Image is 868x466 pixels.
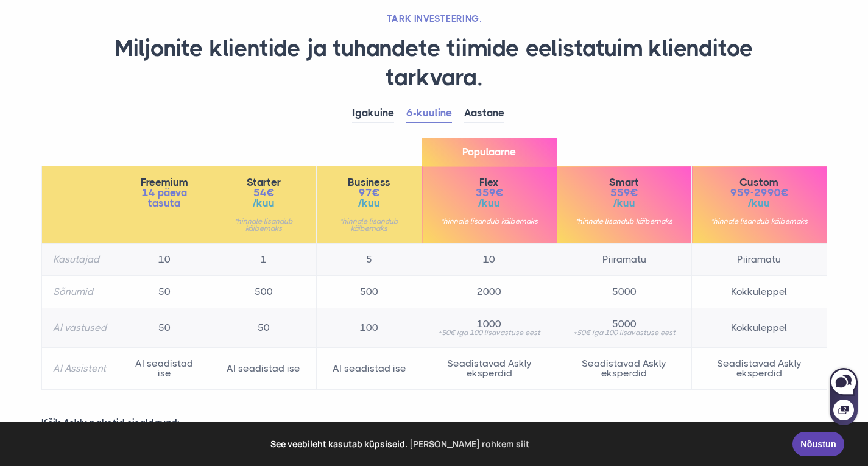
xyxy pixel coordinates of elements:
[703,217,815,225] small: *hinnale lisandub käibemaks
[828,365,859,426] iframe: Askly chat
[422,348,557,390] td: Seadistavad Askly eksperdid
[433,319,545,329] span: 1000
[328,177,411,188] span: Business
[703,177,815,188] span: Custom
[433,198,545,208] span: /kuu
[41,34,827,92] h1: Miljonite klientide ja tuhandete tiimide eelistatuim klienditoe tarkvara.
[406,104,452,123] a: 6-kuuline
[317,348,422,390] td: AI seadistad ise
[408,435,531,453] a: learn more about cookies
[211,348,316,390] td: AI seadistad ise
[464,104,504,123] a: Aastane
[41,13,827,25] h2: TARK INVESTEERING.
[41,417,180,428] strong: Kõik Askly paketid sisaldavad:
[317,308,422,348] td: 100
[692,276,827,308] td: Kokkuleppel
[422,276,557,308] td: 2000
[433,329,545,336] small: +50€ iga 100 lisavastuse eest
[317,276,422,308] td: 500
[568,329,680,336] small: +50€ iga 100 lisavastuse eest
[222,198,305,208] span: /kuu
[328,198,411,208] span: /kuu
[317,244,422,276] td: 5
[568,177,680,188] span: Smart
[433,217,545,225] small: *hinnale lisandub käibemaks
[41,276,118,308] th: Sõnumid
[222,177,305,188] span: Starter
[328,217,411,232] small: *hinnale lisandub käibemaks
[118,308,211,348] td: 50
[568,217,680,225] small: *hinnale lisandub käibemaks
[568,188,680,198] span: 559€
[703,188,815,198] span: 959-2990€
[118,244,211,276] td: 10
[557,348,691,390] td: Seadistavad Askly eksperdid
[422,244,557,276] td: 10
[211,276,316,308] td: 500
[129,177,200,188] span: Freemium
[703,323,815,333] span: Kokkuleppel
[129,188,200,208] span: 14 päeva tasuta
[211,308,316,348] td: 50
[118,276,211,308] td: 50
[41,308,118,348] th: AI vastused
[692,244,827,276] td: Piiramatu
[433,177,545,188] span: Flex
[18,435,784,453] span: See veebileht kasutab küpsiseid.
[557,244,691,276] td: Piiramatu
[433,188,545,198] span: 359€
[568,319,680,329] span: 5000
[557,276,691,308] td: 5000
[422,138,556,166] span: Populaarne
[703,198,815,208] span: /kuu
[568,198,680,208] span: /kuu
[692,348,827,390] td: Seadistavad Askly eksperdid
[222,217,305,232] small: *hinnale lisandub käibemaks
[118,348,211,390] td: AI seadistad ise
[328,188,411,198] span: 97€
[352,104,394,123] a: Igakuine
[211,244,316,276] td: 1
[222,188,305,198] span: 54€
[41,348,118,390] th: AI Assistent
[41,244,118,276] th: Kasutajad
[792,432,844,456] a: Nõustun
